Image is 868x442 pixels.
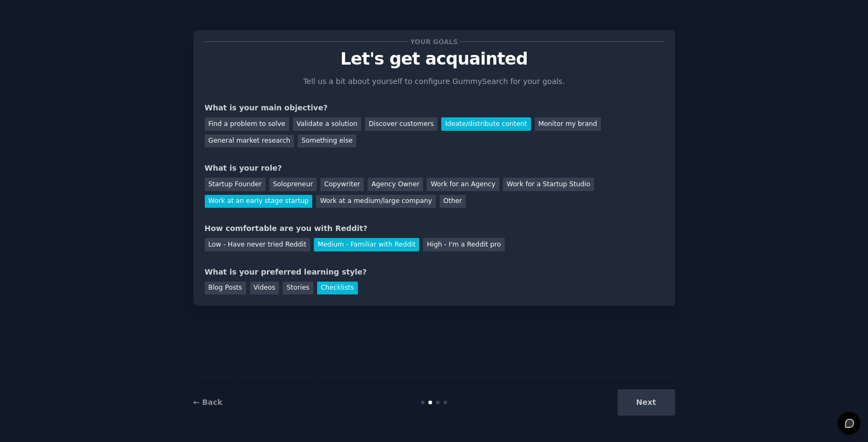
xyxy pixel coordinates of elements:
div: What is your main objective? [205,102,664,114]
div: Validate a solution [293,117,361,131]
div: Startup Founder [205,178,266,191]
div: Work for an Agency [427,178,499,191]
div: How comfortable are you with Reddit? [205,223,664,234]
div: Solopreneur [269,178,317,191]
div: Checklists [317,282,358,295]
a: ← Back [193,398,223,406]
div: Medium - Familiar with Reddit [314,238,419,251]
div: Low - Have never tried Reddit [205,238,310,251]
div: What is your preferred learning style? [205,266,664,278]
div: Work for a Startup Studio [503,178,594,191]
div: Ideate/distribute content [441,117,530,131]
div: What is your role? [205,163,664,174]
div: Other [440,195,466,208]
div: Find a problem to solve [205,117,289,131]
div: Work at an early stage startup [205,195,313,208]
div: Work at a medium/large company [316,195,435,208]
div: General market research [205,135,295,148]
div: Agency Owner [368,178,423,191]
div: Videos [250,282,279,295]
div: Copywriter [320,178,364,191]
div: Stories [283,282,313,295]
p: Tell us a bit about yourself to configure GummySearch for your goals. [299,76,570,87]
span: Your goals [408,36,460,47]
div: High - I'm a Reddit pro [423,238,505,251]
div: Monitor my brand [535,117,601,131]
p: Let's get acquainted [205,50,664,68]
div: Discover customers [365,117,437,131]
div: Something else [298,135,356,148]
div: Blog Posts [205,282,246,295]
